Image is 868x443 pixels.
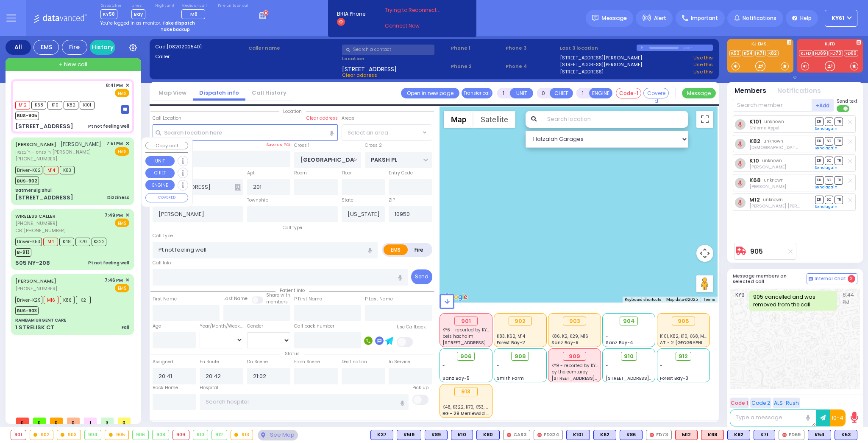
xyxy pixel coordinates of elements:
[60,166,75,174] span: K83
[442,339,523,346] span: [STREET_ADDRESS][PERSON_NAME]
[125,277,129,284] span: ✕
[15,317,66,323] div: RAMBAM URGENT CARE
[411,269,432,284] button: Send
[797,42,863,48] label: KJFD
[643,88,669,98] button: Covered
[153,124,338,140] input: Search location here
[279,108,306,115] span: Location
[200,384,218,391] label: Hospital
[560,45,637,52] label: Last 3 location
[560,54,642,62] a: [STREET_ADDRESS][PERSON_NAME]
[412,384,428,391] label: Pick up
[61,140,101,148] span: [PERSON_NAME]
[33,418,46,424] span: 0
[749,196,760,203] a: M12
[15,220,57,227] span: [PHONE_NUMBER]
[153,384,178,391] label: Back Home
[348,129,388,137] span: Select an area
[173,430,189,440] div: 909
[122,324,129,331] div: Fall
[837,98,857,104] span: Send text
[691,14,718,22] span: Important
[462,88,492,98] button: Transfer call
[815,146,837,151] a: Send again
[30,430,53,440] div: 902
[342,359,367,365] label: Destination
[131,9,145,19] span: Bay
[100,20,161,26] span: You're logged in as monitor.
[115,219,129,227] span: EMS
[153,233,173,239] label: Call Type
[153,323,161,330] label: Age
[451,63,503,70] span: Phone 2
[425,430,448,440] div: BLS
[200,359,219,365] label: En Route
[654,14,666,22] span: Alert
[442,333,473,339] span: beis hachaim
[407,244,431,255] label: Fire
[825,176,833,184] span: SO
[100,9,117,19] span: KY58
[749,164,786,170] span: Moshe Schwartz
[551,333,588,339] span: K86, K2, K29, M16
[266,299,288,305] span: members
[15,278,56,284] a: [PERSON_NAME]
[15,155,57,162] span: [PHONE_NUMBER]
[563,317,586,326] div: 903
[15,112,39,120] span: BUS-905
[837,104,850,113] label: Turn off text
[145,180,175,190] button: ENGINE
[275,287,309,294] span: Patient info
[701,430,724,440] div: ALS
[696,245,713,262] button: Map camera controls
[200,394,409,410] input: Search hospital
[616,88,641,98] button: Code-1
[815,185,837,190] a: Send again
[848,275,855,283] span: 2
[592,15,598,21] img: message.svg
[64,101,78,109] span: K82
[76,296,91,304] span: K2
[266,292,290,298] small: Share with
[15,187,52,193] div: Satmer Big Shul
[727,42,793,48] label: KJ EMS...
[47,101,62,109] span: K10
[829,50,843,56] a: FD73
[844,50,858,56] a: FD69
[815,137,823,145] span: DR
[743,14,776,22] span: Notifications
[212,430,227,440] div: 912
[105,430,128,440] div: 905
[815,204,837,209] a: Send again
[451,430,473,440] div: BLS
[442,362,445,369] span: -
[15,296,42,304] span: Driver-K29
[85,430,101,440] div: 904
[248,45,339,52] label: Caller name
[442,292,470,303] a: Open this area in Google Maps (opens a new window)
[696,111,713,128] button: Toggle fullscreen view
[601,14,627,22] span: Message
[115,147,129,156] span: EMS
[606,333,608,339] span: -
[733,99,812,112] input: Search member
[153,430,169,440] div: 908
[294,359,320,365] label: From Scene
[764,118,784,125] span: unknown
[59,60,87,69] span: + New call
[749,291,837,311] div: 905 cancelled and was removed from the call
[131,3,145,8] label: Lines
[730,398,749,408] button: Code 1
[815,126,837,131] a: Send again
[451,45,503,52] span: Phone 1
[509,317,532,326] div: 902
[589,88,612,98] button: ENGINE
[832,14,844,22] span: KY61
[397,430,421,440] div: BLS
[60,296,75,304] span: K86
[294,170,307,177] label: Room
[560,68,604,76] a: [STREET_ADDRESS]
[15,238,42,246] span: Driver-K53
[342,197,353,204] label: State
[33,40,59,55] div: EMS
